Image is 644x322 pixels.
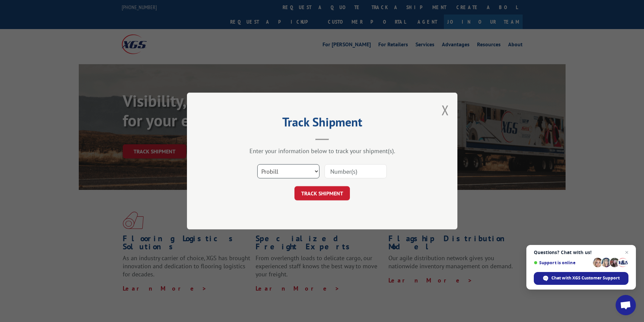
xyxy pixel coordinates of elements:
div: Enter your information below to track your shipment(s). [221,147,424,155]
button: Close modal [442,101,449,119]
div: Chat with XGS Customer Support [534,272,628,285]
div: Open chat [616,295,636,315]
h2: Track Shipment [221,117,424,130]
button: TRACK SHIPMENT [294,186,350,200]
span: Support is online [534,260,591,265]
span: Questions? Chat with us! [534,250,628,255]
span: Chat with XGS Customer Support [551,275,620,281]
input: Number(s) [325,164,387,178]
span: Close chat [623,248,631,256]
